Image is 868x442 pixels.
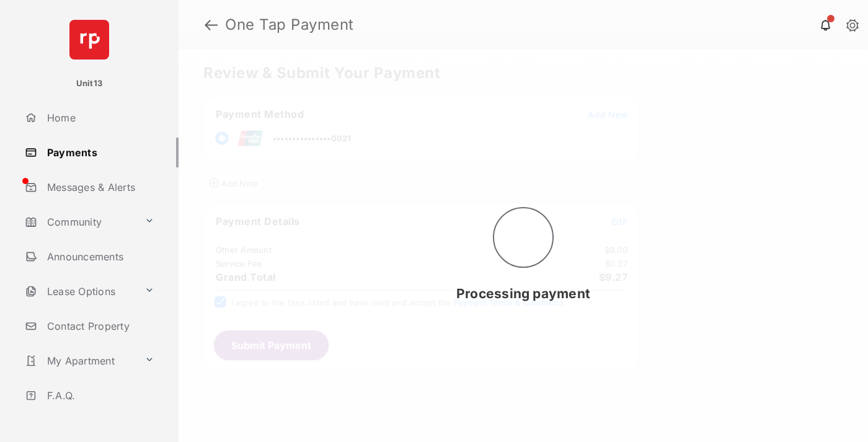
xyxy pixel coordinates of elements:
a: Lease Options [20,276,139,306]
a: My Apartment [20,346,139,376]
a: Messages & Alerts [20,172,179,202]
strong: One Tap Payment [225,17,354,32]
a: F.A.Q. [20,381,179,410]
a: Contact Property [20,311,179,341]
img: svg+xml;base64,PHN2ZyB4bWxucz0iaHR0cDovL3d3dy53My5vcmcvMjAwMC9zdmciIHdpZHRoPSI2NCIgaGVpZ2h0PSI2NC... [69,20,109,60]
a: Home [20,103,179,133]
a: Payments [20,138,179,167]
span: Processing payment [456,286,590,301]
a: Announcements [20,242,179,272]
p: Unit13 [76,77,103,90]
a: Community [20,207,139,237]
